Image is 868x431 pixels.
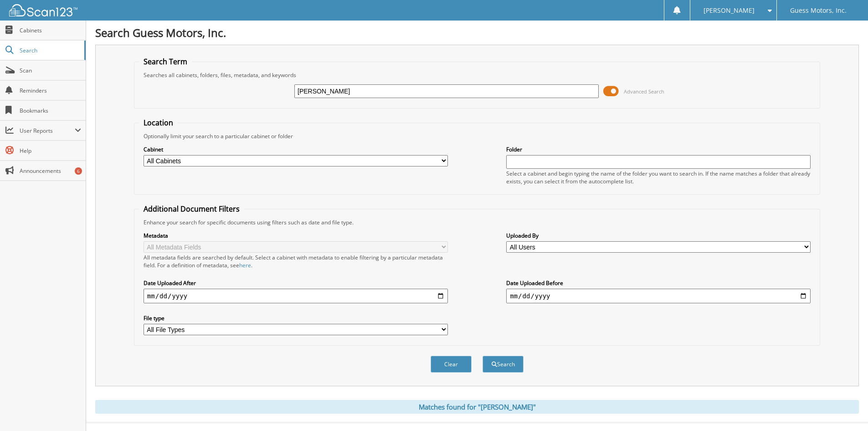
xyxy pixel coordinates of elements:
[624,88,664,95] span: Advanced Search
[20,87,81,94] span: Reminders
[144,314,448,322] label: File type
[20,67,81,74] span: Scan
[95,25,859,40] h1: Search Guess Motors, Inc.
[139,118,178,128] legend: Location
[144,232,448,239] label: Metadata
[139,71,815,79] div: Searches all cabinets, folders, files, metadata, and keywords
[20,167,81,175] span: Announcements
[790,8,847,13] span: Guess Motors, Inc.
[506,170,811,185] div: Select a cabinet and begin typing the name of the folder you want to search in. If the name match...
[144,279,448,287] label: Date Uploaded After
[144,254,448,269] div: All metadata fields are searched by default. Select a cabinet with metadata to enable filtering b...
[139,218,815,226] div: Enhance your search for specific documents using filters such as date and file type.
[20,147,81,155] span: Help
[20,107,81,114] span: Bookmarks
[20,26,81,34] span: Cabinets
[95,400,859,414] div: Matches found for "[PERSON_NAME]"
[139,204,244,214] legend: Additional Document Filters
[20,127,75,135] span: User Reports
[139,57,192,67] legend: Search Term
[144,145,448,153] label: Cabinet
[431,356,472,373] button: Clear
[144,289,448,303] input: start
[704,8,755,13] span: [PERSON_NAME]
[239,261,251,269] a: here
[75,167,82,175] div: 6
[506,145,811,153] label: Folder
[20,47,80,54] span: Search
[9,4,77,16] img: scan123-logo-white.svg
[506,232,811,239] label: Uploaded By
[139,132,815,140] div: Optionally limit your search to a particular cabinet or folder
[506,279,811,287] label: Date Uploaded Before
[483,356,524,373] button: Search
[506,289,811,303] input: end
